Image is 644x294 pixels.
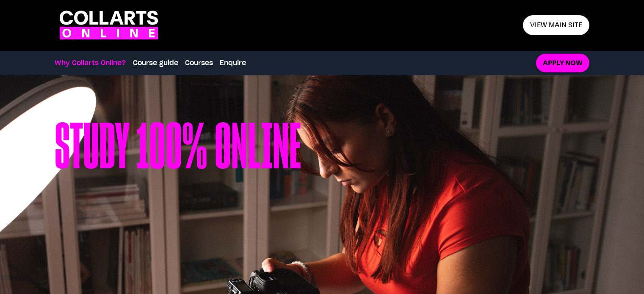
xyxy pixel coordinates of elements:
[55,118,301,278] h1: Study 100% online
[536,54,589,73] a: Apply now
[220,58,246,68] a: Enquire
[523,15,589,35] a: View main site
[55,58,126,68] a: Why Collarts Online?
[185,58,213,68] a: Courses
[133,58,178,68] a: Course guide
